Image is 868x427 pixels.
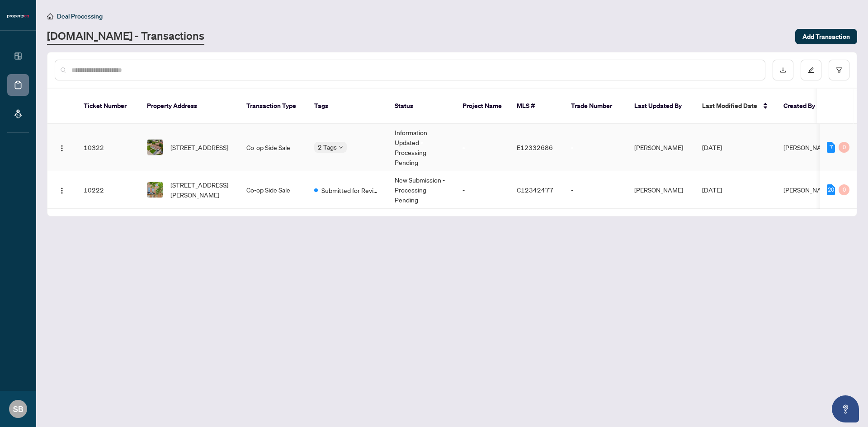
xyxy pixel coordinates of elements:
button: download [773,60,793,80]
th: Created By [776,89,830,124]
span: download [780,67,786,73]
td: Co-op Side Sale [239,171,307,209]
span: Last Modified Date [702,101,757,111]
td: 10222 [76,171,140,209]
button: edit [801,60,821,80]
span: [DATE] [702,186,722,194]
img: logo [7,14,29,19]
img: Logo [58,187,66,194]
div: 0 [839,142,849,153]
button: filter [829,60,849,80]
div: 7 [827,142,835,153]
span: [PERSON_NAME] [783,186,832,194]
td: Co-op Side Sale [239,124,307,171]
th: Project Name [455,89,509,124]
button: Add Transaction [795,29,857,44]
span: Deal Processing [57,12,103,20]
img: thumbnail-img [147,140,163,155]
th: Property Address [140,89,239,124]
td: - [455,124,509,171]
img: thumbnail-img [147,182,163,197]
th: Trade Number [564,89,627,124]
td: - [564,171,627,209]
th: Transaction Type [239,89,307,124]
span: Add Transaction [802,29,850,44]
th: Ticket Number [76,89,140,124]
th: Tags [307,89,387,124]
img: Logo [58,145,66,152]
span: [STREET_ADDRESS][PERSON_NAME] [170,180,232,200]
span: [DATE] [702,143,722,151]
td: [PERSON_NAME] [627,124,695,171]
th: Last Modified Date [695,89,776,124]
th: Last Updated By [627,89,695,124]
td: 10322 [76,124,140,171]
button: Open asap [832,395,859,422]
span: C12342477 [517,186,553,194]
th: MLS # [509,89,564,124]
button: Logo [55,183,69,197]
td: - [564,124,627,171]
div: 20 [827,184,835,195]
td: [PERSON_NAME] [627,171,695,209]
span: filter [836,67,842,73]
td: New Submission - Processing Pending [387,171,455,209]
a: [DOMAIN_NAME] - Transactions [47,28,204,45]
span: home [47,13,53,19]
div: 0 [839,184,849,195]
span: Submitted for Review [321,185,380,195]
span: 2 Tags [318,142,337,152]
span: [PERSON_NAME] [783,143,832,151]
span: E12332686 [517,143,553,151]
th: Status [387,89,455,124]
button: Logo [55,140,69,155]
span: [STREET_ADDRESS] [170,142,228,152]
span: down [339,145,343,150]
td: Information Updated - Processing Pending [387,124,455,171]
span: SB [13,403,24,415]
span: edit [808,67,814,73]
td: - [455,171,509,209]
